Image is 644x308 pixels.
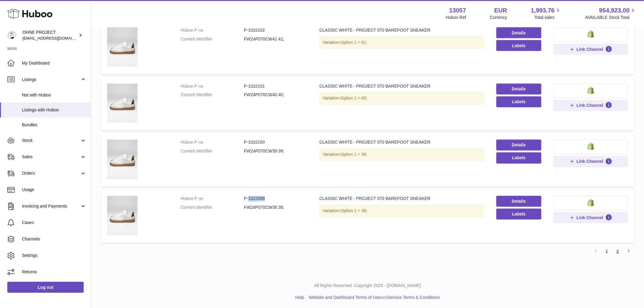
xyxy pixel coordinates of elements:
[244,84,307,89] dd: P-1022101
[612,246,623,257] a: 2
[22,77,80,82] span: Listings
[22,220,86,226] span: Cases
[22,138,80,143] span: Stock
[181,205,244,211] dt: Current identifier
[320,140,484,145] div: CLASSIC WHITE - PROJECT 070 BAREFOOT SNEAKER
[320,149,484,161] div: Variation:
[244,92,307,98] dd: FW24P070CW40 40;
[96,283,639,289] p: All Rights Reserved. Copyright 2025 - [DOMAIN_NAME]
[22,203,80,209] span: Invoicing and Payments
[585,6,637,20] a: 954,923.00 AVAILABLE Stock Total
[244,196,307,202] dd: P-1022099
[588,30,594,38] img: shopify-small.png
[320,27,484,33] div: CLASSIC WHITE - PROJECT 070 BAREFOOT SNEAKER
[577,103,604,108] span: Link Channel
[181,84,244,89] dt: Huboo P no
[577,215,604,221] span: Link Channel
[449,6,466,15] strong: 13057
[554,100,628,111] button: Link Channel
[181,36,244,42] dt: Current identifier
[7,282,84,293] a: Log out
[181,27,244,33] dt: Huboo P no
[22,170,80,176] span: Orders
[181,92,244,98] dt: Current identifier
[490,15,507,20] div: Currency
[320,196,484,202] div: CLASSIC WHITE - PROJECT 070 BAREFOOT SNEAKER
[320,84,484,89] div: CLASSIC WHITE - PROJECT 070 BAREFOOT SNEAKER
[494,6,507,15] strong: EUR
[496,96,542,107] button: Labels
[388,295,440,300] a: Service Terms & Conditions
[22,92,86,98] span: Not with Huboo
[22,107,86,113] span: Listings with Huboo
[22,187,86,193] span: Usage
[496,40,542,51] button: Labels
[446,15,466,20] div: Huboo Ref
[341,152,367,157] span: Option 1 = 39;
[320,92,484,105] div: Variation:
[181,196,244,202] dt: Huboo P no
[107,27,138,67] img: CLASSIC WHITE - PROJECT 070 BAREFOOT SNEAKER
[531,6,555,15] span: 1,993.76
[599,6,630,15] span: 954,923.00
[341,40,367,45] span: Option 1 = 41;
[22,154,80,160] span: Sales
[181,149,244,154] dt: Current identifier
[601,246,612,257] a: 1
[23,36,89,40] span: [EMAIL_ADDRESS][DOMAIN_NAME]
[531,6,562,20] a: 1,993.76 Total sales
[107,140,138,179] img: CLASSIC WHITE - PROJECT 070 BAREFOOT SNEAKER
[496,84,542,95] a: Details
[296,295,304,300] a: Help
[585,15,637,20] span: AVAILABLE Stock Total
[496,152,542,163] button: Labels
[496,196,542,207] a: Details
[341,96,367,101] span: Option 1 = 40;
[577,47,604,52] span: Link Channel
[7,31,16,40] img: internalAdmin-13057@internal.huboo.com
[306,295,440,301] li: and
[107,84,138,123] img: CLASSIC WHITE - PROJECT 070 BAREFOOT SNEAKER
[554,44,628,55] button: Link Channel
[22,60,86,66] span: My Dashboard
[341,208,367,213] span: Option 1 = 38;
[577,159,604,164] span: Link Channel
[22,236,86,242] span: Channels
[244,27,307,33] dd: P-1022102
[588,199,594,206] img: shopify-small.png
[496,27,542,38] a: Details
[496,140,542,151] a: Details
[496,209,542,220] button: Labels
[107,196,138,236] img: CLASSIC WHITE - PROJECT 070 BAREFOOT SNEAKER
[181,140,244,145] dt: Huboo P no
[588,143,594,150] img: shopify-small.png
[22,122,86,128] span: Bundles
[554,212,628,223] button: Link Channel
[22,269,86,275] span: Returns
[309,295,380,300] a: Website and Dashboard Terms of Use
[554,156,628,167] button: Link Channel
[320,36,484,49] div: Variation:
[23,30,77,41] div: OHNE PROJECT
[588,87,594,94] img: shopify-small.png
[320,205,484,217] div: Variation:
[22,253,86,258] span: Settings
[534,15,562,20] span: Total sales
[244,140,307,145] dd: P-1022100
[244,36,307,42] dd: FW24P070CW41 41;
[244,205,307,211] dd: FW24P070CW38 38;
[244,149,307,154] dd: FW24P070CW39 39;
